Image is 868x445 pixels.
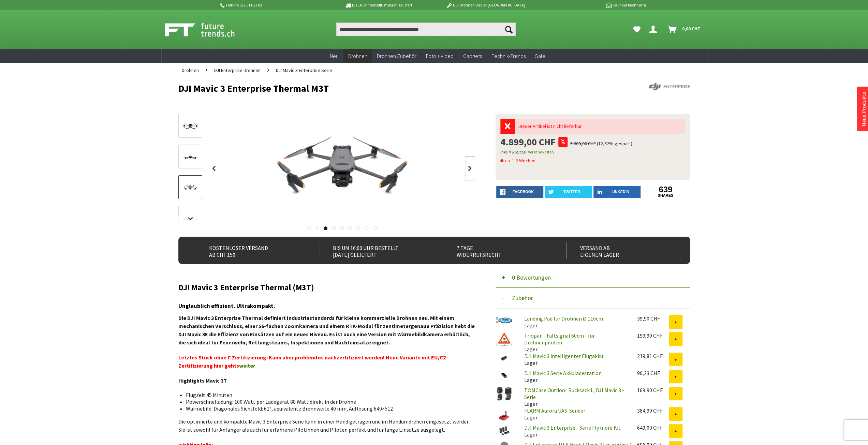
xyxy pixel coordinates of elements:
img: FLARM Aurora UAS-Sender [496,407,513,424]
img: Vorschau: DJI Mavic 3 Enterprise Thermal M3T [180,121,200,132]
a: facebook [496,186,544,198]
a: weiter [239,362,255,369]
a: shares [642,193,689,198]
span: Drohnen [182,67,199,73]
a: Meine Favoriten [630,23,644,36]
a: FLARM Aurora UAS-Sender [524,407,585,414]
strong: Letztes Stück ohne C Zertifizierung: Kann aber problemlos nachzertifiziert werden! Neue Variante ... [178,354,446,369]
li: Flugzeit 45 Minuten [186,391,470,398]
p: Kauf auf Rechnung [539,1,645,9]
span: Sale [535,53,545,59]
a: Warenkorb [665,23,704,36]
a: DJI Mavic 3 Serie Akkuladestation [524,370,602,376]
span: 4.899,00 CHF [500,137,556,147]
span: LinkedIn [612,190,629,194]
span: (12,52% gespart) [597,140,632,147]
a: zzgl. Versandkosten [519,149,554,154]
span: Technik-Trends [491,53,526,59]
span: Drohnen [348,53,367,59]
button: 0 Bewertungen [496,267,690,288]
li: Wärmebild: Diagonales Sichtfeld: 61°, äquivalente Brennweite 40 mm, Auflösung 640×512 [186,405,470,412]
div: 649,00 CHF [637,424,669,431]
span: DJI Enterprise Drohnen [214,67,261,73]
span: facebook [513,190,534,194]
input: Produkt, Marke, Kategorie, EAN, Artikelnummer… [336,23,516,36]
div: 219,81 CHF [637,353,669,359]
p: Hotline 032 511 11 03 [219,1,326,9]
button: Zubehör [496,288,690,308]
span: ca. 1-2 Wochen [500,157,535,165]
div: 199,90 CHF [637,332,669,339]
span: Foto + Video [426,53,454,59]
a: Landing Pad für Drohnen Ø 110cm [524,315,603,322]
img: Triopan - Faltsignal 60cm - für Drohnenpiloten [496,332,513,347]
a: Foto + Video [421,49,458,63]
span: Gadgets [463,53,482,59]
span: Die optimierte und kompakte Mavic 3 Enterprise Serie kann in einer Hand getragen und im Handumdre... [178,418,471,433]
h3: Unglaublich effizient. Ultrakompakt. [178,301,475,310]
a: DJI Mavic 3 Enterprise Serie [273,63,336,78]
div: Lager [519,424,632,438]
strong: Highlights Mavic 3T [178,377,227,384]
div: Lager [519,407,632,421]
a: 639 [642,186,689,193]
img: DJI Mavic 3 Enterprise - Serie Fly more Kit [496,424,513,437]
span: Drohnen Zubehör [377,53,416,59]
div: 90,23 CHF [637,370,669,376]
img: TOMCase Outdoor Rucksack L, DJI Mavic 3 -Serie [496,387,513,401]
strong: Die DJI Mavic 3 Enterprise Thermal definiert Industriestandards für kleine kommerzielle Drohnen n... [178,314,475,346]
img: Shop Futuretrends - zur Startseite wechseln [165,21,250,38]
div: Lager [519,353,632,366]
a: twitter [545,186,592,198]
a: Neu [325,49,343,63]
span: 5.600,00 CHF [570,140,596,147]
li: Powerschnelladung: 100 Watt per Ladegerät 88 Watt direkt in der Drohne [186,398,470,405]
div: 169,90 CHF [637,387,669,394]
div: Dieser Artikel ist nicht lieferbar. [515,119,685,134]
span: twitter [563,190,580,194]
a: Drohnen [178,63,202,78]
a: DJI Mavic 3 Enterprise - Serie Fly more Kit [524,424,621,431]
p: Bis 16 Uhr bestellt, morgen geliefert. [326,1,432,9]
a: Sale [530,49,550,63]
span: 0,00 CHF [682,23,700,34]
a: Gadgets [458,49,487,63]
a: Technik-Trends [487,49,530,63]
div: 384,90 CHF [637,407,669,414]
img: DJI Enterprise [649,83,690,90]
div: Lager [519,370,632,383]
h2: DJI Mavic 3 Enterprise Thermal (M3T) [178,283,475,292]
p: inkl. MwSt. [500,148,685,156]
div: Lager [519,332,632,353]
p: DJI Drohnen Dealer [GEOGRAPHIC_DATA] [432,1,539,9]
a: Dein Konto [647,23,662,36]
div: Lager [519,315,632,329]
h1: DJI Mavic 3 Enterprise Thermal M3T [178,83,588,93]
img: DJI Mavic 3 intelligenter Flugakku [496,353,513,364]
div: 7 Tage Widerrufsrecht [443,242,551,259]
span: Neu [330,53,339,59]
a: LinkedIn [593,186,641,198]
a: TOMCase Outdoor Rucksack L, DJI Mavic 3 -Serie [524,387,624,400]
a: Drohnen [343,49,372,63]
div: Bis um 16:00 Uhr bestellt [DATE] geliefert [319,242,428,259]
a: DJI Mavic 3 intelligenter Flugakku [524,353,603,359]
a: Drohnen Zubehör [372,49,421,63]
a: Neue Produkte [860,92,867,127]
div: Kostenloser Versand ab CHF 150 [195,242,304,259]
span: DJI Mavic 3 Enterprise Serie [276,67,332,73]
img: Landing Pad für Drohnen Ø 110cm [496,315,513,324]
img: DJI Mavic 3 Serie Akkuladestation [496,370,513,381]
a: DJI Enterprise Drohnen [211,63,264,78]
div: 39,90 CHF [637,315,669,322]
button: Suchen [501,23,516,36]
div: Lager [519,387,632,407]
div: Versand ab eigenem Lager [566,242,675,259]
a: Triopan - Faltsignal 60cm - für Drohnenpiloten [524,332,595,346]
